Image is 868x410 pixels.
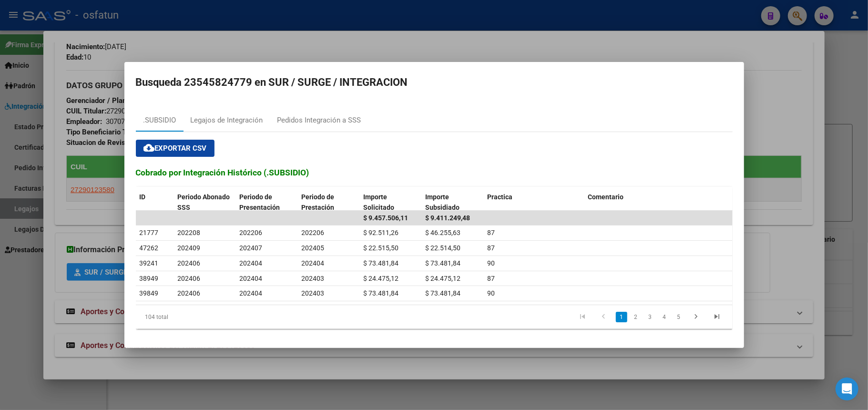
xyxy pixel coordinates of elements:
[143,144,207,153] span: Exportar CSV
[140,259,159,267] span: 39241
[140,275,159,282] span: 38949
[240,275,263,282] span: 202404
[364,229,399,236] span: $ 92.511,26
[484,187,584,218] datatable-header-cell: Practica
[364,244,399,252] span: $ 22.515,50
[136,140,214,157] button: Exportar CSV
[426,229,461,236] span: $ 46.255,63
[302,244,325,252] span: 202405
[488,229,495,236] span: 87
[364,275,399,282] span: $ 24.475,12
[236,187,298,218] datatable-header-cell: Periodo de Presentación
[687,312,705,322] a: go to next page
[240,229,263,236] span: 202206
[240,193,280,212] span: Periodo de Presentación
[574,312,592,322] a: go to first page
[143,115,176,126] div: .SUBSIDIO
[673,312,684,322] a: 5
[659,312,670,322] a: 4
[657,309,672,325] li: page 4
[140,193,146,201] span: ID
[614,309,629,325] li: page 1
[422,187,484,218] datatable-header-cell: Importe Subsidiado
[426,193,460,212] span: Importe Subsidiado
[836,378,858,400] div: Open Intercom Messenger
[136,187,174,218] datatable-header-cell: ID
[277,115,361,126] div: Pedidos Integración a SSS
[140,244,159,252] span: 47262
[302,193,335,212] span: Periodo de Prestación
[588,193,624,201] span: Comentario
[302,259,325,267] span: 202404
[136,305,254,329] div: 104 total
[595,312,613,322] a: go to previous page
[672,309,686,325] li: page 5
[302,289,325,297] span: 202403
[364,214,408,222] span: $ 9.457.506,11
[426,289,461,297] span: $ 73.481,84
[488,259,495,267] span: 90
[364,193,395,212] span: Importe Solicitado
[178,193,230,212] span: Periodo Abonado SSS
[136,166,733,179] h3: Cobrado por Integración Histórico (.SUBSIDIO)
[584,187,733,218] datatable-header-cell: Comentario
[708,312,726,322] a: go to last page
[488,275,495,282] span: 87
[488,244,495,252] span: 87
[191,115,263,126] div: Legajos de Integración
[240,289,263,297] span: 202404
[630,312,642,322] a: 2
[644,312,656,322] a: 3
[643,309,657,325] li: page 3
[488,289,495,297] span: 90
[302,229,325,236] span: 202206
[178,244,201,252] span: 202409
[616,312,627,322] a: 1
[364,259,399,267] span: $ 73.481,84
[240,259,263,267] span: 202404
[629,309,643,325] li: page 2
[426,259,461,267] span: $ 73.481,84
[302,275,325,282] span: 202403
[143,142,155,154] mat-icon: cloud_download
[298,187,360,218] datatable-header-cell: Periodo de Prestación
[178,275,201,282] span: 202406
[364,289,399,297] span: $ 73.481,84
[178,229,201,236] span: 202208
[174,187,236,218] datatable-header-cell: Periodo Abonado SSS
[488,193,513,201] span: Practica
[178,259,201,267] span: 202406
[140,289,159,297] span: 39849
[240,244,263,252] span: 202407
[140,229,159,236] span: 21777
[178,289,201,297] span: 202406
[136,73,733,92] h2: Busqueda 23545824779 en SUR / SURGE / INTEGRACION
[426,244,461,252] span: $ 22.514,50
[426,214,470,222] span: $ 9.411.249,48
[360,187,422,218] datatable-header-cell: Importe Solicitado
[426,275,461,282] span: $ 24.475,12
